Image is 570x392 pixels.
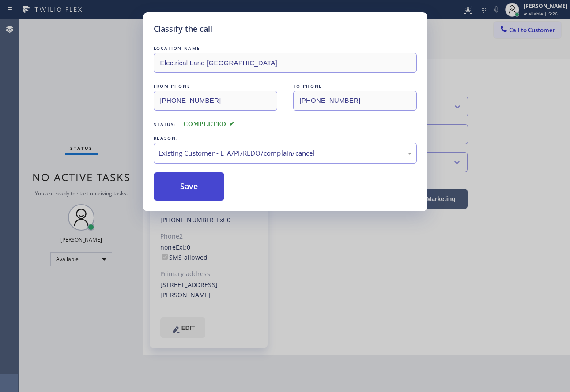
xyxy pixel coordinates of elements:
[293,91,417,111] input: To phone
[154,172,225,201] button: Save
[183,121,234,127] span: COMPLETED
[159,148,412,158] div: Existing Customer - ETA/PI/REDO/complain/cancel
[293,82,417,91] div: TO PHONE
[154,44,417,53] div: LOCATION NAME
[154,134,417,143] div: REASON:
[154,91,277,111] input: From phone
[154,82,277,91] div: FROM PHONE
[154,121,177,127] span: Status:
[154,23,212,35] h5: Classify the call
